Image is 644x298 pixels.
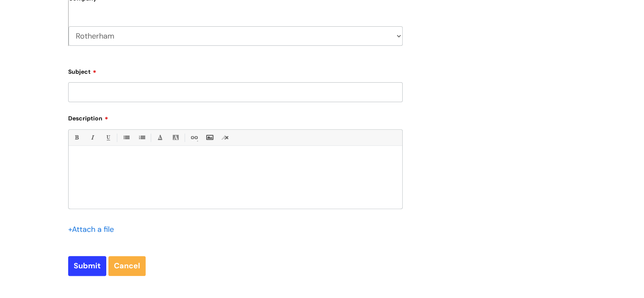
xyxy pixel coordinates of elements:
[68,223,119,236] div: Attach a file
[68,256,106,276] input: Submit
[170,132,181,143] a: Back Color
[155,132,165,143] a: Font Color
[68,112,403,122] label: Description
[204,132,215,143] a: Insert Image...
[136,132,147,143] a: 1. Ordered List (Ctrl-Shift-8)
[71,132,82,143] a: Bold (Ctrl-B)
[188,132,199,143] a: Link
[68,65,403,75] label: Subject
[108,256,146,276] a: Cancel
[220,132,230,143] a: Remove formatting (Ctrl-\)
[102,132,113,143] a: Underline(Ctrl-U)
[121,132,131,143] a: • Unordered List (Ctrl-Shift-7)
[87,132,97,143] a: Italic (Ctrl-I)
